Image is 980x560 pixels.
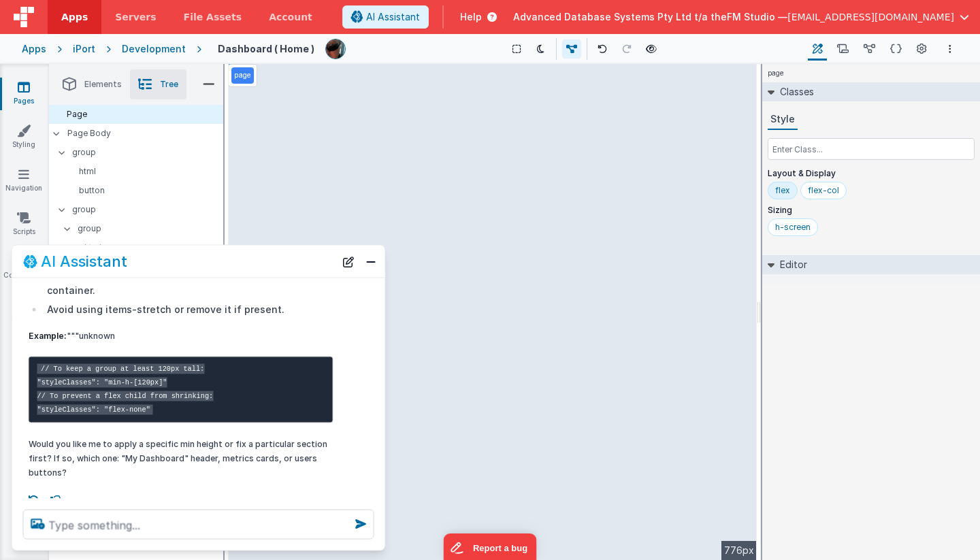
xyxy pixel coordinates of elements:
[44,301,333,317] li: Avoid using items-stretch or remove it if present.
[942,41,958,57] button: Options
[366,10,420,24] span: AI Assistant
[41,253,127,269] h2: AI Assistant
[72,202,223,217] p: group
[768,138,975,160] input: Enter Class...
[73,42,95,56] div: iPort
[513,10,969,24] button: Advanced Database Systems Pty Ltd t/a theFM Studio — [EMAIL_ADDRESS][DOMAIN_NAME]
[122,42,186,56] div: Development
[768,168,975,179] p: Layout & Display
[460,10,482,24] span: Help
[160,79,178,90] span: Tree
[72,145,223,160] p: group
[115,10,156,24] span: Servers
[37,364,214,415] code: // To keep a group at least 120px tall: "styleClasses": "min-h-[120px]" // To prevent a flex chil...
[768,110,798,130] button: Style
[229,64,757,560] div: -->
[78,221,223,236] p: group
[184,10,242,24] span: File Assets
[787,10,954,24] span: [EMAIL_ADDRESS][DOMAIN_NAME]
[67,128,224,139] p: Page Body
[774,255,807,274] h2: Editor
[65,185,223,196] p: button
[342,5,429,29] button: AI Assistant
[762,64,789,82] h4: page
[775,222,811,233] div: h-screen
[774,82,814,101] h2: Classes
[61,10,88,24] span: Apps
[513,10,787,24] span: Advanced Database Systems Pty Ltd t/a theFM Studio —
[49,105,223,124] div: Page
[339,252,358,271] button: New Chat
[29,436,333,479] p: Would you like me to apply a specific min height or fix a particular section first? If so, which ...
[84,79,122,90] span: Elements
[218,44,314,54] h4: Dashboard ( Home )
[44,265,333,298] li: Use flex-none on elements that should not shrink in a flex container.
[29,328,333,342] p: """unknown
[234,70,251,81] p: page
[22,42,46,56] div: Apps
[71,242,223,253] p: html
[768,205,975,216] p: Sizing
[326,39,345,59] img: 51bd7b176fb848012b2e1c8b642a23b7
[65,166,223,177] p: html
[721,541,757,560] div: 776px
[29,330,67,340] strong: Example:
[775,185,790,196] div: flex
[362,252,380,271] button: Close
[808,185,839,196] div: flex-col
